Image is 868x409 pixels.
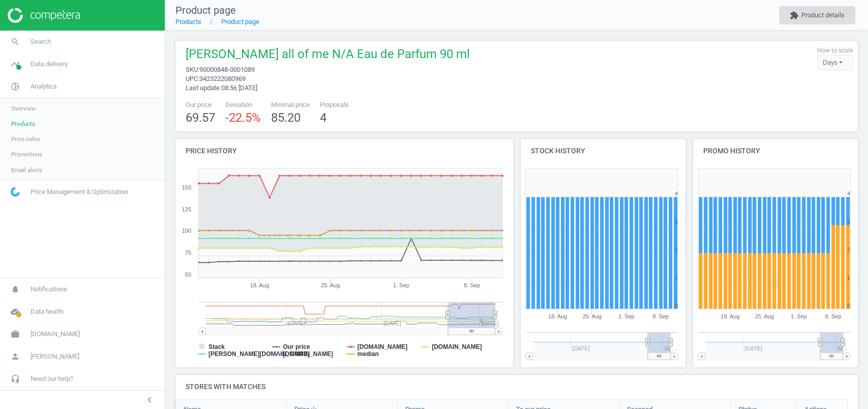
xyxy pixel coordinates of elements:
tspan: 1. Sep [791,313,807,319]
span: Promotions [11,150,42,158]
span: Deviation [225,100,261,110]
text: 3 [674,219,677,225]
span: Proposals [320,100,349,110]
span: -22.5 % [225,111,261,125]
label: How to scale [817,46,853,55]
text: 2 [847,247,850,253]
span: upc : [186,75,199,83]
text: 150 [182,184,191,190]
tspan: 8. Sep [825,313,841,319]
span: 90000848-0001089 [199,66,255,73]
img: wGWNvw8QSZomAAAAABJRU5ErkJggg== [11,187,20,197]
span: 3423222080969 [199,75,246,83]
tspan: Stack [208,343,225,350]
text: 125 [182,206,191,212]
h4: Stock history [521,139,685,163]
text: 50 [185,271,191,278]
span: Need our help? [31,374,73,384]
img: ajHJNr6hYgQAAAAASUVORK5CYII= [8,8,80,23]
tspan: [DATE] [481,320,499,326]
text: 3 [847,219,850,225]
span: Minimal price [271,100,310,110]
i: person [6,347,25,366]
span: Analytics [31,82,57,91]
i: search [6,32,25,51]
tspan: 25. Aug [755,313,773,319]
text: 4 [674,190,677,197]
span: 69.57 [186,111,215,125]
span: Our price [186,100,215,110]
tspan: median [357,350,379,358]
span: Notifications [31,285,67,294]
a: Product page [221,18,259,25]
h4: Stores with matches [175,375,858,399]
i: work [6,324,25,344]
text: 1 [847,275,850,281]
span: Price index [11,135,40,143]
tspan: 8. Sep [464,282,480,288]
tspan: 18. Aug [250,282,269,288]
text: 1 [674,275,677,281]
tspan: Our price [283,343,310,350]
span: [PERSON_NAME] [31,352,79,361]
tspan: Se… [664,345,676,351]
tspan: Se… [836,345,849,351]
tspan: 8. Sep [652,313,669,319]
tspan: 1. Sep [393,282,409,288]
h4: Promo history [693,139,858,163]
span: [DOMAIN_NAME] [31,330,80,339]
text: 100 [182,228,191,234]
span: sku : [186,66,199,73]
i: notifications [6,280,25,299]
span: [PERSON_NAME] all of me N/A Eau de Parfum 90 ml [186,46,470,65]
text: 0 [847,303,850,309]
button: extensionProduct details [779,6,855,24]
span: Data delivery [31,60,68,69]
text: 0 [674,303,677,309]
span: Last update 08:56 [DATE] [186,84,257,92]
span: 85.20 [271,111,301,125]
tspan: [DOMAIN_NAME] [357,343,408,350]
span: Product page [175,4,236,16]
text: 75 [185,250,191,256]
tspan: [DOMAIN_NAME] [283,350,333,358]
tspan: 1. Sep [618,313,634,319]
span: Email alerts [11,166,42,174]
i: timeline [6,54,25,74]
i: chevron_left [143,394,156,406]
h4: Price history [175,139,513,163]
text: 2 [674,247,677,253]
div: Days [817,55,853,70]
span: Price Management & Optimization [31,187,128,197]
span: Search [31,37,51,46]
tspan: [PERSON_NAME][DOMAIN_NAME] [208,350,310,358]
button: chevron_left [137,393,162,406]
i: headset_mic [6,369,25,389]
span: 4 [320,111,326,125]
tspan: 25. Aug [321,282,340,288]
text: 4 [847,190,850,197]
tspan: 18. Aug [721,313,739,319]
i: extension [790,11,799,20]
span: Data health [31,307,64,316]
i: cloud_done [6,302,25,321]
span: Products [11,120,35,128]
span: Overview [11,104,36,113]
i: pie_chart_outlined [6,77,25,96]
tspan: 18. Aug [548,313,567,319]
a: Products [175,18,201,25]
tspan: [DOMAIN_NAME] [432,343,482,350]
tspan: 25. Aug [582,313,601,319]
